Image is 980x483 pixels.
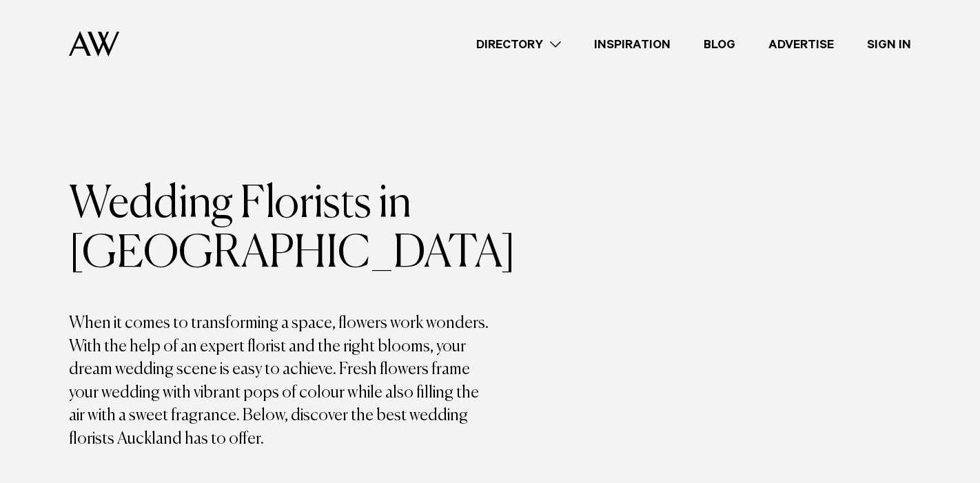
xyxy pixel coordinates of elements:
a: Inspiration [578,35,687,54]
a: Sign In [850,35,928,54]
h1: Wedding Florists in [GEOGRAPHIC_DATA] [69,180,490,279]
p: When it comes to transforming a space, flowers work wonders. With the help of an expert florist a... [69,312,490,451]
img: Auckland Weddings Logo [69,31,119,56]
a: Advertise [752,35,850,54]
a: Blog [687,35,752,54]
a: Directory [460,35,578,54]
